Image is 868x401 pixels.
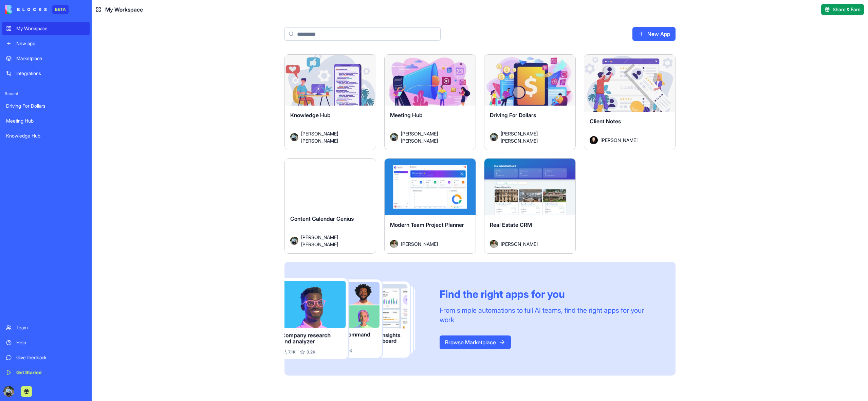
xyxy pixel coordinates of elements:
[390,133,398,141] img: Avatar
[2,91,90,96] span: Recent
[490,112,536,119] span: Driving For Dollars
[284,54,376,150] a: Knowledge HubAvatar[PERSON_NAME] [PERSON_NAME]
[2,67,90,80] a: Integrations
[490,133,498,141] img: Avatar
[301,234,365,248] span: [PERSON_NAME] [PERSON_NAME]
[484,158,576,254] a: Real Estate CRMAvatar[PERSON_NAME]
[16,40,86,47] div: New app
[440,288,659,300] div: Find the right apps for you
[584,54,676,150] a: Client NotesAvatar[PERSON_NAME]
[440,306,659,325] div: From simple automations to full AI teams, find the right apps for your work
[384,54,476,150] a: Meeting HubAvatar[PERSON_NAME] [PERSON_NAME]
[632,27,676,41] a: New App
[384,158,476,254] a: Modern Team Project PlannerAvatar[PERSON_NAME]
[484,54,576,150] a: Driving For DollarsAvatar[PERSON_NAME] [PERSON_NAME]
[501,240,538,248] span: [PERSON_NAME]
[601,136,638,144] span: [PERSON_NAME]
[6,117,86,124] div: Meeting Hub
[301,130,365,144] span: [PERSON_NAME] [PERSON_NAME]
[390,240,398,248] img: Avatar
[290,133,298,141] img: Avatar
[16,369,86,376] div: Get Started
[52,5,69,14] div: BETA
[2,336,90,349] a: Help
[401,130,465,144] span: [PERSON_NAME] [PERSON_NAME]
[5,5,69,14] a: BETA
[490,221,532,228] span: Real Estate CRM
[2,114,90,128] a: Meeting Hub
[2,52,90,65] a: Marketplace
[290,215,354,222] span: Content Calendar Genius
[16,324,86,331] div: Team
[2,351,90,364] a: Give feedback
[290,237,298,245] img: Avatar
[401,240,438,248] span: [PERSON_NAME]
[440,335,511,349] a: Browse Marketplace
[284,158,376,254] a: Content Calendar GeniusAvatar[PERSON_NAME] [PERSON_NAME]
[833,6,861,13] span: Share & Earn
[490,240,498,248] img: Avatar
[2,321,90,334] a: Team
[2,99,90,113] a: Driving For Dollars
[390,221,464,228] span: Modern Team Project Planner
[290,112,331,119] span: Knowledge Hub
[16,354,86,361] div: Give feedback
[16,70,86,77] div: Integrations
[3,386,14,397] img: ACg8ocJNHXTW_YLYpUavmfs3syqsdHTtPnhfTho5TN6JEWypo_6Vv8rXJA=s96-c
[16,55,86,62] div: Marketplace
[284,278,429,359] img: Frame_181_egmpey.png
[105,5,143,14] span: My Workspace
[6,103,86,109] div: Driving For Dollars
[5,5,47,14] img: logo
[590,136,598,144] img: Avatar
[390,112,423,119] span: Meeting Hub
[821,4,864,15] button: Share & Earn
[16,339,86,346] div: Help
[590,118,621,125] span: Client Notes
[2,366,90,379] a: Get Started
[16,25,86,32] div: My Workspace
[2,22,90,35] a: My Workspace
[501,130,565,144] span: [PERSON_NAME] [PERSON_NAME]
[2,37,90,50] a: New app
[6,132,86,139] div: Knowledge Hub
[2,129,90,143] a: Knowledge Hub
